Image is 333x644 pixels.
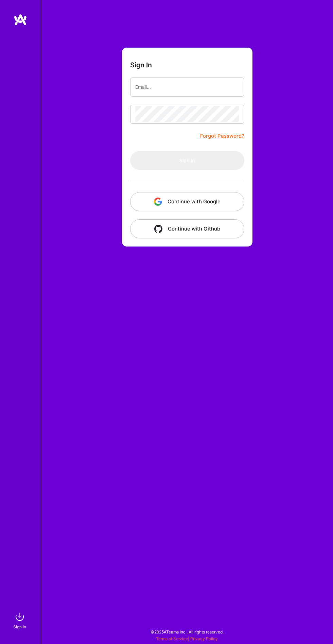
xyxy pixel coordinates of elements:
[190,636,218,641] a: Privacy Policy
[154,198,162,206] img: icon
[14,14,27,26] img: logo
[156,636,188,641] a: Terms of Service
[135,79,239,95] input: Email...
[200,132,244,140] a: Forgot Password?
[41,624,333,641] div: © 2025 ATeams Inc., All rights reserved.
[13,624,26,630] div: Sign In
[154,225,162,233] img: icon
[130,151,244,170] button: Sign In
[14,610,27,630] a: sign inSign In
[13,610,27,624] img: sign in
[156,636,218,641] span: |
[130,219,244,238] button: Continue with Github
[130,61,152,69] h3: Sign In
[130,192,244,211] button: Continue with Google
